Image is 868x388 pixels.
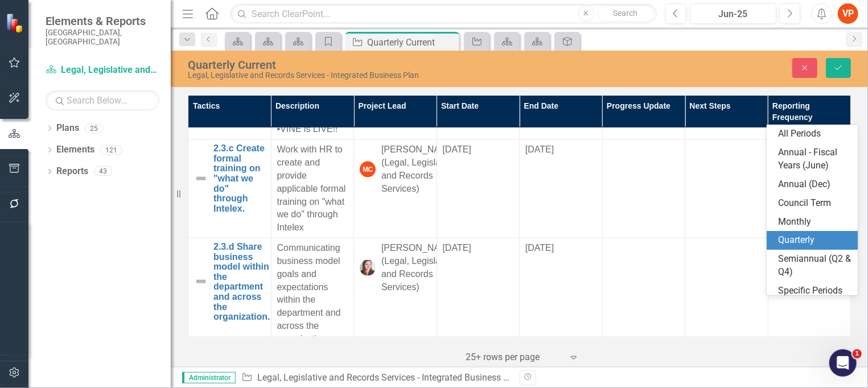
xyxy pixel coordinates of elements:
a: Legal, Legislative and Records Services - Integrated Business Plan [46,64,159,77]
div: Semiannual (Q2 & Q4) [778,253,851,279]
div: [PERSON_NAME] (Legal, Legislative and Records Services) [381,143,456,195]
small: [GEOGRAPHIC_DATA], [GEOGRAPHIC_DATA] [46,28,159,47]
button: VP [838,3,858,24]
div: Annual (Dec) [778,178,851,191]
div: 121 [100,145,122,155]
span: Elements & Reports [46,14,159,28]
input: Search ClearPoint... [231,4,656,24]
div: MC [360,162,376,178]
span: Search [613,9,637,18]
div: Quarterly Current [188,59,555,71]
p: Communicating business model goals and expectations within the department and across the organiza... [277,242,348,346]
iframe: Intercom live chat [829,349,857,377]
div: Quarterly Current [367,35,456,49]
span: 1 [853,349,862,358]
a: Reports [56,165,88,178]
a: Elements [56,143,94,156]
div: Quarterly [778,234,851,247]
p: •VINE is LIVE!! [277,121,348,136]
span: [DATE] [443,145,471,154]
span: Administrator [182,372,236,383]
a: 2.3.c Create formal training on "what we do" through Intelex. [213,143,265,213]
p: Work with HR to create and provide applicable formal training on "what we do" through Intelex [277,143,348,234]
img: Jacqueline Gartner [360,260,376,276]
span: [DATE] [525,145,554,154]
div: 43 [94,167,112,176]
img: Not Defined [194,275,208,288]
button: Jun-25 [690,3,777,24]
div: Monthly [778,216,851,229]
button: Search [597,6,654,22]
div: 25 [85,123,103,133]
a: Legal, Legislative and Records Services - Integrated Business Plan [257,372,521,383]
span: [DATE] [525,243,554,253]
div: Council Term [778,197,851,210]
div: Specific Periods [778,284,851,298]
div: Jun-25 [694,7,773,21]
div: Annual - Fiscal Years (June) [778,146,851,172]
div: [PERSON_NAME] (Legal, Legislative and Records Services) [381,242,456,294]
span: [DATE] [443,243,471,253]
div: Legal, Legislative and Records Services - Integrated Business Plan [188,71,555,80]
div: All Periods [778,127,851,141]
input: Search Below... [46,90,159,110]
a: 2.3.d Share business model within the department and across the organization. [213,242,270,322]
a: Plans [56,122,79,135]
img: Not Defined [194,172,208,185]
img: ClearPoint Strategy [6,13,26,32]
div: » » [241,372,511,385]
